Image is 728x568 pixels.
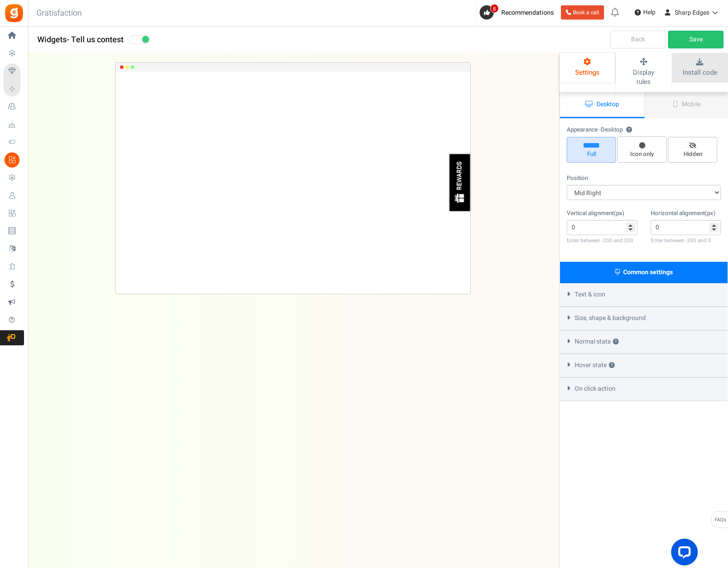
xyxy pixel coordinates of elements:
span: Hover state [575,361,615,370]
a: 8 Recommendations [480,5,557,20]
label: Horizontal alignment(px) [651,209,716,218]
h1: Widgets [28,31,559,49]
a: Save [668,31,724,48]
span: - Tell us contest [67,34,124,46]
div: REWARDS [456,162,464,190]
span: Hidden [672,150,713,159]
span: Full [571,150,612,159]
span: Sharp Edges [675,8,709,17]
span: Recommendations [501,8,554,17]
span: Text & icon [575,290,605,299]
div: Enter between -200 and 0 [651,237,721,244]
span: Help [641,8,656,17]
label: Position [567,174,588,183]
span: On click action [575,384,616,393]
a: Desktop [560,92,644,118]
label: Vertical alignment(px) [567,209,624,218]
span: Settings [575,68,600,77]
span: Display rules [633,68,655,87]
span: FAQs [714,512,726,528]
img: Gratisfaction [4,3,24,23]
label: Appearance - [567,126,632,134]
div: Enter between -200 and 200 [567,237,637,244]
span: Mobile [682,100,700,109]
span: 8 [490,4,499,13]
a: Help [631,5,659,20]
span: Common settings [623,268,673,277]
span: Size, shape & background [575,314,646,323]
img: gift_icon.png [454,193,465,204]
button: ? [609,363,615,368]
span: Desktop [596,100,619,109]
span: Normal state [575,337,619,346]
h3: Gratisfaction [27,4,92,22]
span: Install code [683,68,717,77]
button: Appearance -Desktop [626,127,632,133]
span: Desktop [601,125,623,134]
div: Widget activated [129,34,151,44]
button: ? [613,339,619,345]
span: Icon only [621,150,663,159]
a: Book a call [561,5,604,20]
a: Back [610,31,666,48]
